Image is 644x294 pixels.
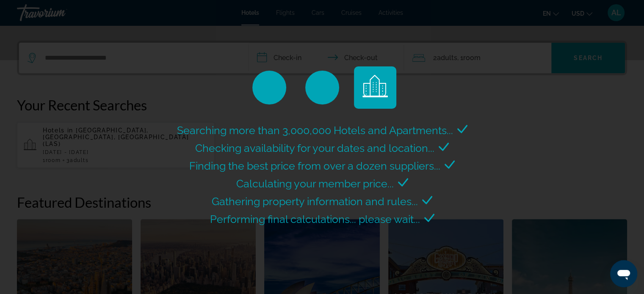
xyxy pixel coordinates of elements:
span: Calculating your member price... [236,177,394,190]
span: Performing final calculations... please wait... [210,213,420,225]
span: Gathering property information and rules... [212,195,418,208]
iframe: Button to launch messaging window [610,260,637,287]
span: Searching more than 3,000,000 Hotels and Apartments... [177,124,453,137]
span: Checking availability for your dates and location... [195,142,434,154]
span: Finding the best price from over a dozen suppliers... [189,159,440,172]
